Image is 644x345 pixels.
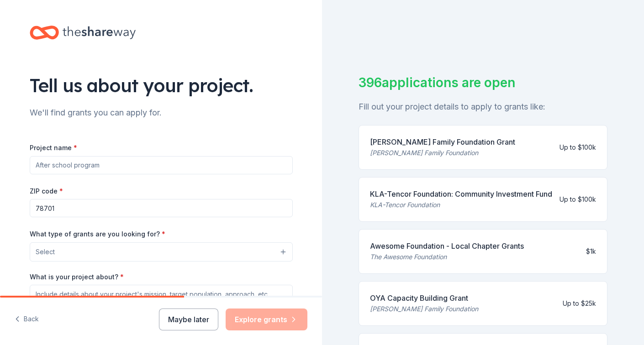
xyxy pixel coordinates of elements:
label: Project name [30,143,77,152]
button: Back [15,310,39,329]
div: $1k [586,246,596,257]
label: ZIP code [30,187,63,196]
button: Select [30,242,293,261]
div: Fill out your project details to apply to grants like: [359,99,607,114]
div: Awesome Foundation - Local Chapter Grants [370,240,524,251]
label: What is your project about? [30,272,124,282]
div: KLA-Tencor Foundation: Community Investment Fund [370,188,552,199]
input: 12345 (U.S. only) [30,199,293,217]
div: [PERSON_NAME] Family Foundation [370,303,478,314]
span: Select [36,246,55,257]
div: [PERSON_NAME] Family Foundation [370,147,515,158]
div: Up to $100k [560,142,596,153]
div: OYA Capacity Building Grant [370,293,478,303]
label: What type of grants are you looking for? [30,230,165,239]
div: The Awesome Foundation [370,251,524,262]
div: 396 applications are open [359,73,607,92]
div: [PERSON_NAME] Family Foundation Grant [370,136,515,147]
div: Up to $25k [563,298,596,309]
div: We'll find grants you can apply for. [30,105,293,120]
div: Tell us about your project. [30,73,293,98]
div: KLA-Tencor Foundation [370,199,552,210]
div: Up to $100k [560,194,596,205]
input: After school program [30,156,293,174]
button: Maybe later [159,308,218,330]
